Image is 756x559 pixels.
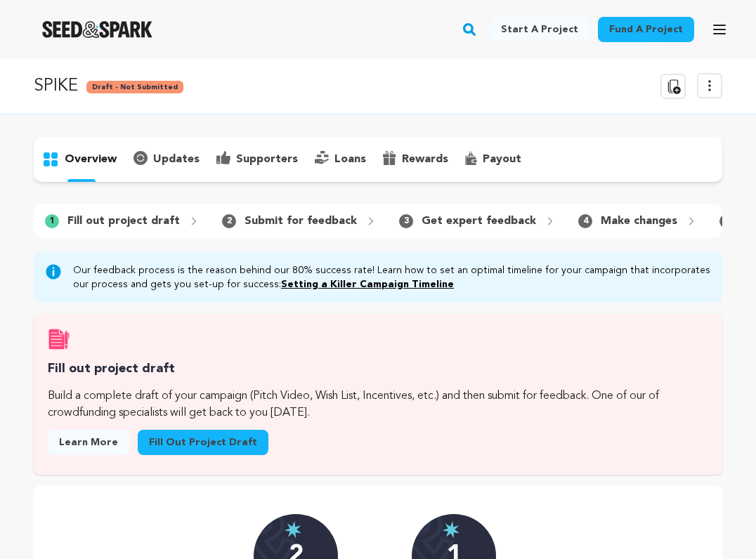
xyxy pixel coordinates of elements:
button: payout [457,148,530,171]
p: Fill out project draft [67,213,180,230]
span: 4 [578,214,592,228]
a: Setting a Killer Campaign Timeline [281,279,454,289]
button: updates [125,148,208,171]
p: overview [65,151,117,168]
span: Draft - Not Submitted [86,81,183,93]
a: Learn more [48,430,129,455]
a: Fill out project draft [138,430,268,455]
p: payout [483,151,521,168]
p: rewards [402,151,448,168]
p: Build a complete draft of your campaign (Pitch Video, Wish List, Incentives, etc.) and then submi... [48,388,708,421]
a: Fund a project [598,17,694,42]
h3: Fill out project draft [48,359,708,379]
p: supporters [236,151,298,168]
button: supporters [208,148,306,171]
span: 2 [222,214,236,228]
a: Start a project [490,17,589,42]
p: SPIKE [34,74,78,99]
button: rewards [374,148,457,171]
img: Seed&Spark Logo Dark Mode [42,21,152,38]
p: Submit for feedback [245,213,357,230]
span: 3 [399,214,413,228]
p: Our feedback process is the reason behind our 80% success rate! Learn how to set an optimal timel... [73,263,711,291]
span: Learn more [59,435,118,449]
span: 1 [45,214,59,228]
p: Make changes [601,213,677,230]
p: loans [334,151,366,168]
button: overview [34,148,125,171]
p: updates [153,151,200,168]
a: Seed&Spark Homepage [42,21,152,38]
span: 5 [719,214,734,228]
button: loans [306,148,374,171]
p: Get expert feedback [422,213,536,230]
